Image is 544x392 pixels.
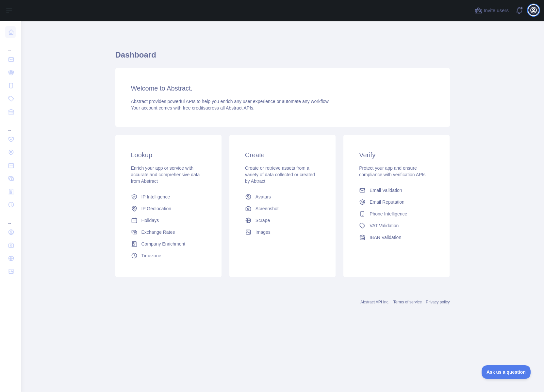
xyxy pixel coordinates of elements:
[359,165,425,177] span: Protect your app and ensure compliance with verification APIs
[128,250,208,262] a: Timezone
[128,238,208,250] a: Company Enrichment
[473,5,510,16] button: Invite users
[370,187,402,194] span: Email Validation
[484,7,509,14] span: Invite users
[393,300,422,304] a: Terms of service
[256,205,279,212] span: Screenshot
[128,214,208,226] a: Holidays
[5,212,16,225] div: ...
[128,191,208,203] a: IP Intelligence
[242,203,322,214] a: Screenshot
[256,194,271,200] span: Avatars
[242,214,322,226] a: Scrape
[131,150,206,160] h3: Lookup
[245,165,315,184] span: Create or retrieve assets from a variety of data collected or created by Abtract
[356,231,437,243] a: IBAN Validation
[370,211,407,217] span: Phone Intelligence
[245,150,320,160] h3: Create
[370,222,399,229] span: VAT Validation
[356,196,437,208] a: Email Reputation
[141,217,159,224] span: Holidays
[141,229,175,235] span: Exchange Rates
[183,105,206,111] span: free credits
[356,208,437,220] a: Phone Intelligence
[131,165,200,184] span: Enrich your app or service with accurate and comprehensive data from Abstract
[5,39,16,52] div: ...
[115,50,450,65] h1: Dashboard
[5,119,16,132] div: ...
[242,226,322,238] a: Images
[242,191,322,203] a: Avatars
[131,105,255,111] span: Your account comes with across all Abstract APIs.
[256,229,271,235] span: Images
[128,226,208,238] a: Exchange Rates
[141,241,186,247] span: Company Enrichment
[370,234,401,241] span: IBAN Validation
[426,300,450,304] a: Privacy policy
[256,217,270,224] span: Scrape
[131,84,434,93] h3: Welcome to Abstract.
[128,203,208,214] a: IP Geolocation
[141,252,161,259] span: Timezone
[482,365,531,379] iframe: Toggle Customer Support
[359,150,434,160] h3: Verify
[360,300,389,304] a: Abstract API Inc.
[141,205,172,212] span: IP Geolocation
[370,199,404,205] span: Email Reputation
[141,194,170,200] span: IP Intelligence
[356,184,437,196] a: Email Validation
[131,99,330,104] span: Abstract provides powerful APIs to help you enrich any user experience or automate any workflow.
[356,220,437,231] a: VAT Validation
